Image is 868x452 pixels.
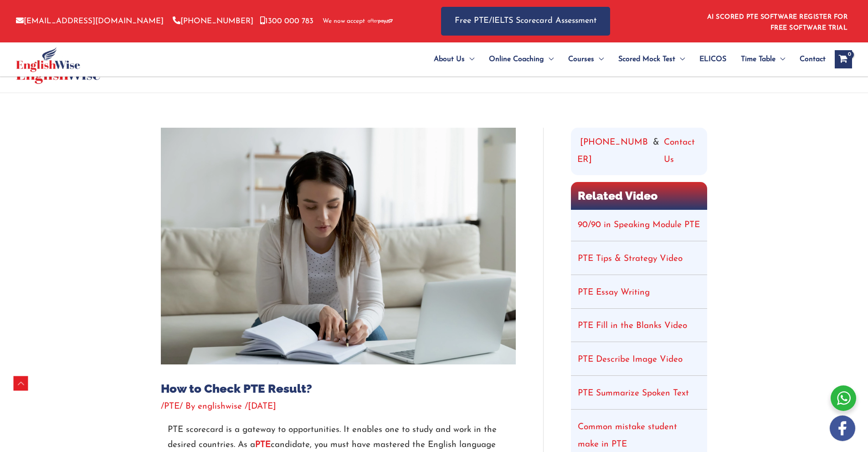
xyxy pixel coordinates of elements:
a: [EMAIL_ADDRESS][DOMAIN_NAME] [16,17,164,25]
a: 90/90 in Speaking Module PTE [578,221,700,229]
aside: Header Widget 1 [702,6,852,36]
a: ELICOS [692,43,734,75]
span: Contact [800,43,826,75]
a: englishwise [198,402,245,411]
span: Menu Toggle [675,43,685,75]
span: Scored Mock Test [618,43,675,75]
a: [PHONE_NUMBER] [173,17,253,25]
a: Time TableMenu Toggle [734,43,792,75]
img: cropped-ew-logo [16,47,80,72]
a: PTE Tips & Strategy Video [578,255,683,263]
span: About Us [434,43,465,75]
a: PTE Summarize Spoken Text [578,389,689,398]
a: Contact Us [664,134,700,169]
div: & [577,134,701,169]
span: Time Table [741,43,776,75]
img: white-facebook.png [830,416,855,441]
span: ELICOS [699,43,726,75]
span: Menu Toggle [776,43,785,75]
span: Online Coaching [489,43,544,75]
img: Afterpay-Logo [368,19,393,24]
a: PTE Essay Writing [578,288,650,297]
span: Menu Toggle [594,43,604,75]
span: Menu Toggle [465,43,474,75]
a: Online CoachingMenu Toggle [482,43,561,75]
a: 1300 000 783 [260,17,313,25]
a: Scored Mock TestMenu Toggle [611,43,692,75]
a: Contact [792,43,826,75]
span: We now accept [323,17,365,26]
span: Courses [568,43,594,75]
a: CoursesMenu Toggle [561,43,611,75]
a: About UsMenu Toggle [426,43,482,75]
a: PTE [164,402,180,411]
h1: How to Check PTE Result? [161,382,516,396]
a: AI SCORED PTE SOFTWARE REGISTER FOR FREE SOFTWARE TRIAL [707,14,848,31]
a: [PHONE_NUMBER] [577,134,649,169]
a: Free PTE/IELTS Scorecard Assessment [441,7,610,36]
a: PTE Fill in the Blanks Video [578,322,687,330]
div: / / By / [161,400,516,413]
a: Common mistake student make in PTE [578,423,677,449]
span: Menu Toggle [544,43,554,75]
a: PTE Describe Image Video [578,355,683,364]
nav: Site Navigation: Main Menu [412,43,826,75]
span: [DATE] [248,402,276,411]
span: englishwise [198,402,242,411]
a: View Shopping Cart, empty [835,50,852,68]
a: PTE [255,441,271,449]
h2: Related Video [571,182,707,210]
